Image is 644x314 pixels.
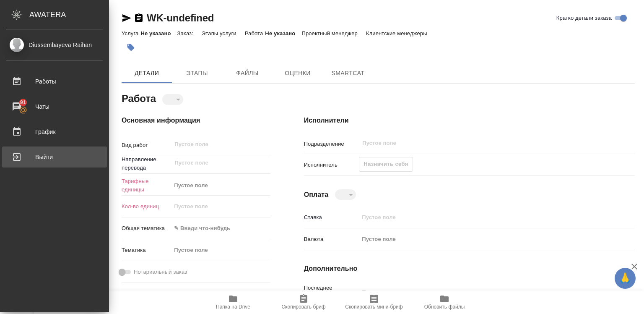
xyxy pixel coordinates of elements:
[615,268,636,289] button: 🙏
[140,30,177,37] p: Не указано
[301,30,359,37] p: Проектный менеджер
[362,235,597,243] div: Пустое поле
[409,290,480,314] button: Обновить файлы
[304,284,359,301] p: Последнее изменение
[216,304,250,310] span: Папка на Drive
[122,115,270,126] h4: Основная информация
[2,147,107,167] a: Выйти
[328,68,368,78] span: SmartCat
[134,13,144,23] button: Скопировать ссылку
[6,40,103,50] div: Diussembayeva Raihan
[2,71,107,92] a: Работы
[2,121,107,142] a: График
[281,304,325,310] span: Скопировать бриф
[304,213,359,222] p: Ставка
[556,14,612,22] span: Кратко детали заказа
[304,115,635,126] h4: Исполнители
[147,12,214,24] a: WK-undefined
[171,221,270,235] div: ✎ Введи что-нибудь
[177,30,195,37] p: Заказ:
[304,190,329,200] h4: Оплата
[335,189,356,200] div: ​
[171,200,270,212] input: Пустое поле
[304,140,359,148] p: Подразделение
[6,126,103,138] div: График
[122,13,132,23] button: Скопировать ссылку для ЯМессенджера
[339,290,409,314] button: Скопировать мини-бриф
[122,177,171,194] p: Тарифные единицы
[177,68,217,78] span: Этапы
[174,181,260,190] div: Пустое поле
[122,202,171,211] p: Кол-во единиц
[304,161,359,169] p: Исполнитель
[174,158,250,168] input: Пустое поле
[202,30,239,37] p: Этапы услуги
[359,232,607,246] div: Пустое поле
[278,68,318,78] span: Оценки
[29,6,109,23] div: AWATERA
[618,270,632,287] span: 🙏
[198,290,268,314] button: Папка на Drive
[361,138,587,148] input: Пустое поле
[2,96,107,117] a: 91Чаты
[171,243,270,257] div: Пустое поле
[122,38,140,57] button: Добавить тэг
[6,151,103,163] div: Выйти
[122,141,171,149] p: Вид работ
[122,246,171,254] p: Тематика
[424,304,465,310] span: Обновить файлы
[127,68,167,78] span: Детали
[245,30,265,37] p: Работа
[122,90,156,105] h2: Работа
[122,224,171,233] p: Общая тематика
[15,98,31,107] span: 91
[122,30,140,37] p: Услуга
[174,246,260,254] div: Пустое поле
[366,30,429,37] p: Клиентские менеджеры
[345,304,402,310] span: Скопировать мини-бриф
[6,75,103,88] div: Работы
[359,286,607,298] input: Пустое поле
[227,68,267,78] span: Файлы
[304,235,359,243] p: Валюта
[174,224,260,233] div: ✎ Введи что-нибудь
[134,268,187,276] span: Нотариальный заказ
[122,155,171,172] p: Направление перевода
[268,290,339,314] button: Скопировать бриф
[304,264,635,274] h4: Дополнительно
[265,30,301,37] p: Не указано
[162,94,183,105] div: ​
[359,211,607,223] input: Пустое поле
[171,178,270,193] div: Пустое поле
[6,100,103,113] div: Чаты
